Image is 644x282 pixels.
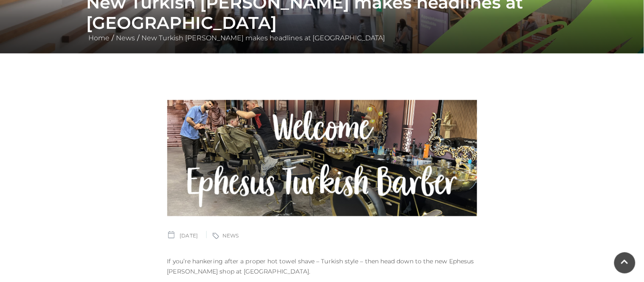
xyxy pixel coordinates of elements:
a: Home [87,34,112,42]
p: [DATE] [167,230,198,238]
p: News [206,231,239,238]
a: News [114,34,138,42]
p: If you’re hankering after a proper hot towel shave – Turkish style – then head down to the new Ep... [167,257,477,277]
a: New Turkish [PERSON_NAME] makes headlines at [GEOGRAPHIC_DATA] [140,34,388,42]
